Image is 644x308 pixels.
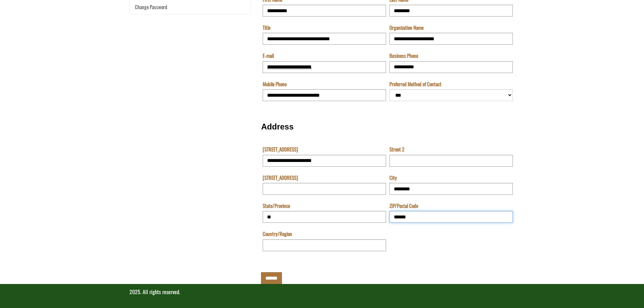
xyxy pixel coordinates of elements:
label: State/Province [263,202,290,209]
label: City [389,174,397,181]
label: Mobile Phone [263,80,287,88]
h3: Address [261,122,515,131]
span: . All rights reserved. [140,288,180,296]
span: Change Password [135,3,167,10]
input: Last Name [389,5,513,17]
p: 2025 [129,288,515,296]
label: [STREET_ADDRESS] [263,174,298,181]
label: Street 2 [389,146,404,153]
label: Organization Name [389,24,424,31]
label: ZIP/Postal Code [389,202,418,209]
input: First Name [263,5,386,17]
label: [STREET_ADDRESS] [263,146,298,153]
label: Preferred Method of Contact [389,80,442,88]
fieldset: Address [261,115,515,259]
label: Business Phone [389,52,418,59]
label: Country/Region [263,230,292,237]
label: Title [263,24,270,31]
label: E-mail [263,52,274,59]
